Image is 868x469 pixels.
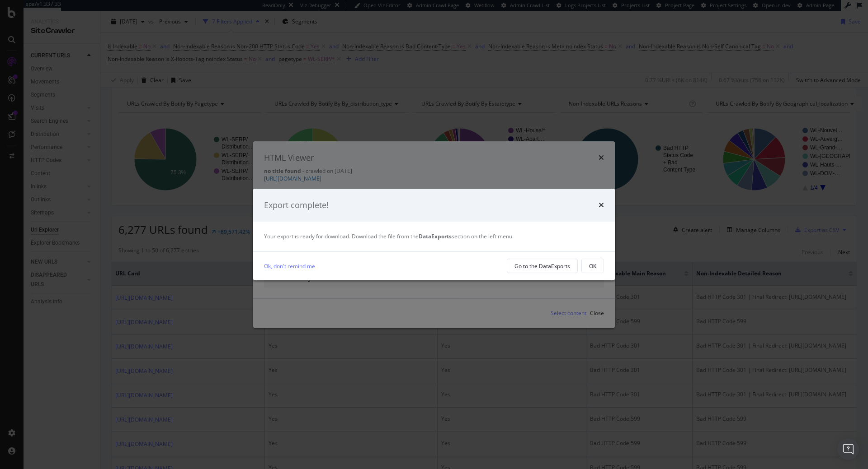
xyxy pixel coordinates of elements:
a: Ok, don't remind me [264,261,315,271]
span: section on the left menu. [419,232,514,240]
div: Export complete! [264,200,329,211]
div: modal [253,189,615,281]
button: Go to the DataExports [507,259,578,273]
strong: DataExports [419,232,452,240]
button: OK [581,259,604,273]
div: times [599,200,604,211]
div: Open Intercom Messenger [837,438,859,460]
div: OK [589,262,596,270]
div: Go to the DataExports [514,262,570,270]
div: Your export is ready for download. Download the file from the [264,232,604,240]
